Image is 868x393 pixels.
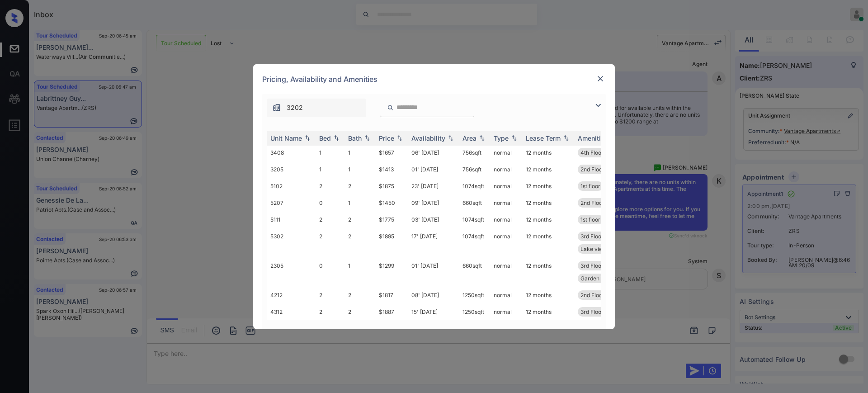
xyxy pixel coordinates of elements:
td: 12 months [522,178,574,194]
td: 2 [316,287,344,303]
span: 2nd Floor [580,166,604,173]
td: 5102 [267,178,316,194]
img: sorting [395,135,404,141]
td: 17' [DATE] [408,228,459,257]
img: sorting [561,135,571,141]
td: normal [490,303,522,320]
td: $1299 [375,257,408,287]
td: normal [490,161,522,178]
td: normal [490,144,522,161]
td: 12 months [522,303,574,320]
td: 15' [DATE] [408,303,459,320]
td: 12 months [522,211,574,228]
td: $1450 [375,194,408,211]
div: Lease Term [526,134,561,142]
td: 12 months [522,144,574,161]
td: 1 [344,194,375,211]
div: Type [494,134,509,142]
td: 12 months [522,161,574,178]
div: Unit Name [270,134,302,142]
td: 5302 [267,228,316,257]
span: Lake view [580,246,607,252]
td: $1875 [375,178,408,194]
div: Pricing, Availability and Amenities [253,64,615,94]
div: Area [462,134,476,142]
td: 1074 sqft [459,178,490,194]
td: $1775 [375,211,408,228]
td: 1250 sqft [459,303,490,320]
td: 4212 [267,287,316,303]
img: sorting [332,135,341,141]
td: 1074 sqft [459,228,490,257]
img: sorting [446,135,455,141]
td: 01' [DATE] [408,257,459,287]
td: normal [490,194,522,211]
td: 2 [316,303,344,320]
td: 12 months [522,257,574,287]
td: 0 [316,257,344,287]
span: Garden View [580,275,613,282]
td: 1074 sqft [459,211,490,228]
img: close [596,74,605,83]
span: 1st floor [580,216,600,223]
td: 12 months [522,287,574,303]
img: sorting [303,135,312,141]
span: 2nd Floor [580,199,604,206]
div: Bath [348,134,362,142]
td: 1 [344,257,375,287]
td: 4312 [267,303,316,320]
img: sorting [363,135,372,141]
span: 3rd Floor [580,262,604,269]
td: 3205 [267,161,316,178]
td: 2 [316,178,344,194]
td: 2 [344,287,375,303]
td: 3408 [267,144,316,161]
td: 12 months [522,194,574,211]
td: 2 [316,211,344,228]
td: 06' [DATE] [408,144,459,161]
td: 1250 sqft [459,287,490,303]
td: normal [490,178,522,194]
span: 2nd Floor [580,292,604,298]
span: 1st floor [580,183,600,189]
td: 5111 [267,211,316,228]
td: 660 sqft [459,194,490,211]
div: Price [379,134,394,142]
div: Bed [319,134,331,142]
td: 5207 [267,194,316,211]
td: normal [490,257,522,287]
img: sorting [509,135,519,141]
td: 1 [344,144,375,161]
span: 4th Floor [580,149,604,156]
td: 2 [344,303,375,320]
td: 756 sqft [459,161,490,178]
td: $1895 [375,228,408,257]
td: 2 [344,211,375,228]
span: 3rd Floor [580,308,604,315]
td: 23' [DATE] [408,178,459,194]
td: 1 [344,161,375,178]
td: 03' [DATE] [408,211,459,228]
td: $1413 [375,161,408,178]
img: icon-zuma [387,104,394,112]
td: 2 [344,178,375,194]
img: icon-zuma [593,100,604,111]
td: 2 [316,228,344,257]
div: Amenities [578,134,608,142]
img: sorting [477,135,486,141]
td: 1 [316,144,344,161]
img: icon-zuma [272,103,281,112]
td: normal [490,211,522,228]
td: 756 sqft [459,144,490,161]
td: $1817 [375,287,408,303]
td: $1887 [375,303,408,320]
td: normal [490,228,522,257]
td: 08' [DATE] [408,287,459,303]
td: 660 sqft [459,257,490,287]
td: 01' [DATE] [408,161,459,178]
span: 3202 [287,103,303,113]
td: 1 [316,161,344,178]
td: 12 months [522,228,574,257]
td: $1657 [375,144,408,161]
td: 0 [316,194,344,211]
